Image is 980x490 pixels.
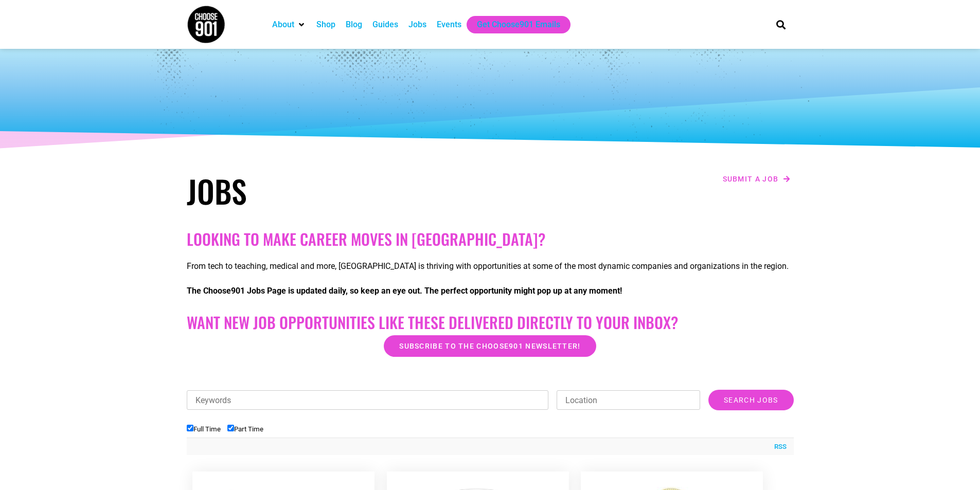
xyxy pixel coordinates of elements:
[399,342,580,350] span: Subscribe to the Choose901 newsletter!
[437,19,461,31] a: Events
[187,230,794,248] h2: Looking to make career moves in [GEOGRAPHIC_DATA]?
[227,425,234,431] input: Part Time
[267,16,759,33] nav: Main nav
[708,390,793,410] input: Search Jobs
[187,390,549,410] input: Keywords
[272,19,294,31] a: About
[187,313,794,332] h2: Want New Job Opportunities like these Delivered Directly to your Inbox?
[267,16,311,33] div: About
[187,260,794,273] p: From tech to teaching, medical and more, [GEOGRAPHIC_DATA] is thriving with opportunities at some...
[408,19,426,31] a: Jobs
[187,286,622,296] strong: The Choose901 Jobs Page is updated daily, so keep an eye out. The perfect opportunity might pop u...
[187,172,485,209] h1: Jobs
[187,425,221,433] label: Full Time
[187,425,193,431] input: Full Time
[372,19,398,31] a: Guides
[346,19,362,31] a: Blog
[316,19,335,31] a: Shop
[477,19,560,31] a: Get Choose901 Emails
[720,172,794,186] a: Submit a job
[557,390,700,410] input: Location
[723,175,779,183] span: Submit a job
[772,16,789,33] div: Search
[227,425,263,433] label: Part Time
[769,442,787,452] a: RSS
[384,335,596,357] a: Subscribe to the Choose901 newsletter!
